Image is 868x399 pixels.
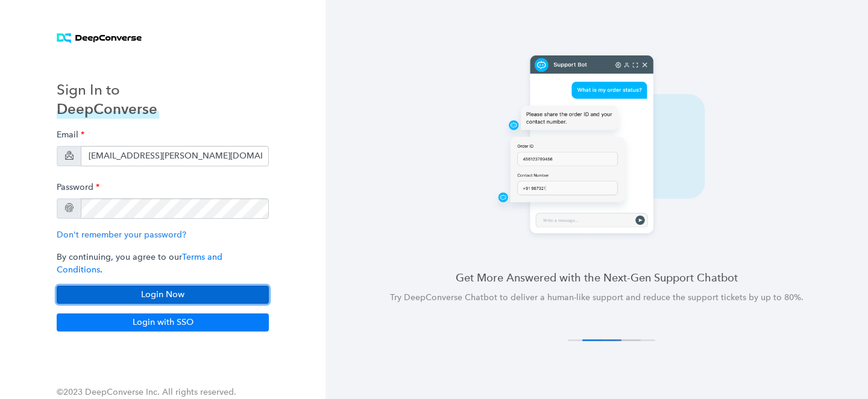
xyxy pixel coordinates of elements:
button: 2 [582,339,621,341]
span: ©2023 DeepConverse Inc. All rights reserved. [57,387,236,397]
button: Login Now [57,286,269,304]
label: Password [57,176,99,198]
button: 4 [616,339,655,341]
img: carousel 2 [461,51,732,241]
label: Email [57,124,84,146]
button: Login with SSO [57,313,269,331]
h3: Sign In to [57,80,159,99]
button: 1 [568,339,607,341]
h4: Get More Answered with the Next-Gen Support Chatbot [354,270,839,285]
a: Don't remember your password? [57,230,186,240]
button: 3 [602,339,641,341]
a: Terms and Conditions [57,252,222,275]
span: Try DeepConverse Chatbot to deliver a human-like support and reduce the support tickets by up to ... [390,292,804,303]
h3: DeepConverse [57,99,159,119]
p: By continuing, you agree to our . [57,251,269,276]
img: horizontal logo [57,33,142,43]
